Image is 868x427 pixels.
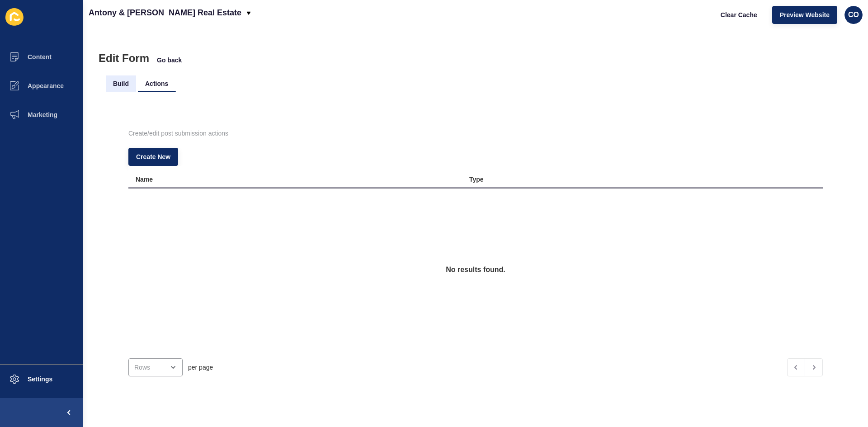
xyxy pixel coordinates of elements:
button: Preview Website [772,6,837,24]
li: Build [106,75,136,92]
div: No results found. [128,188,823,351]
span: Clear Cache [721,10,757,19]
p: Antony & [PERSON_NAME] Real Estate [89,1,241,24]
button: Create New [128,148,178,166]
span: CO [848,10,859,19]
span: Preview Website [780,10,830,19]
div: open menu [128,358,183,376]
span: Create New [136,152,170,161]
button: Clear Cache [713,6,765,24]
div: Name [136,175,153,184]
li: Actions [138,75,175,92]
div: Type [469,175,484,184]
span: Go back [157,56,182,65]
h1: Edit Form [99,52,149,65]
span: per page [188,363,213,372]
button: Go back [156,56,182,65]
p: Create/edit post submission actions [128,123,823,143]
